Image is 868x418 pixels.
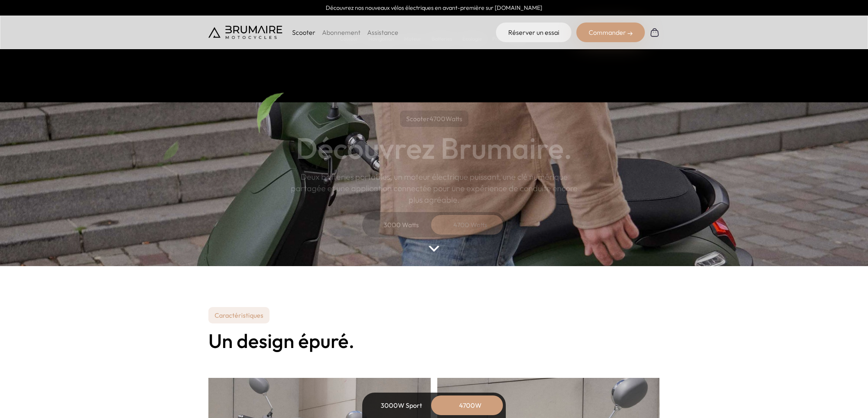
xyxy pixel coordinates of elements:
[322,28,361,36] a: Abonnement
[429,246,439,252] img: arrow-bottom.png
[429,115,445,123] span: 4700
[368,395,434,415] div: 3000W Sport
[628,31,633,36] img: right-arrow-2.png
[296,133,572,163] h1: Découvrez Brumaire.
[437,395,503,415] div: 4700W
[208,330,660,352] h2: Un design épuré.
[650,27,660,37] img: Panier
[292,27,315,37] p: Scooter
[208,307,270,323] p: Caractéristiques
[367,28,398,36] a: Assistance
[496,23,571,42] a: Réserver un essai
[576,23,645,42] div: Commander
[208,26,282,39] img: Brumaire Motocycles
[290,171,578,206] p: Deux batteries portables, un moteur électrique puissant, une clé numérique partagée et une applic...
[400,111,468,127] p: Scooter Watts
[368,215,434,235] div: 3000 Watts
[437,215,503,235] div: 4700 Watts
